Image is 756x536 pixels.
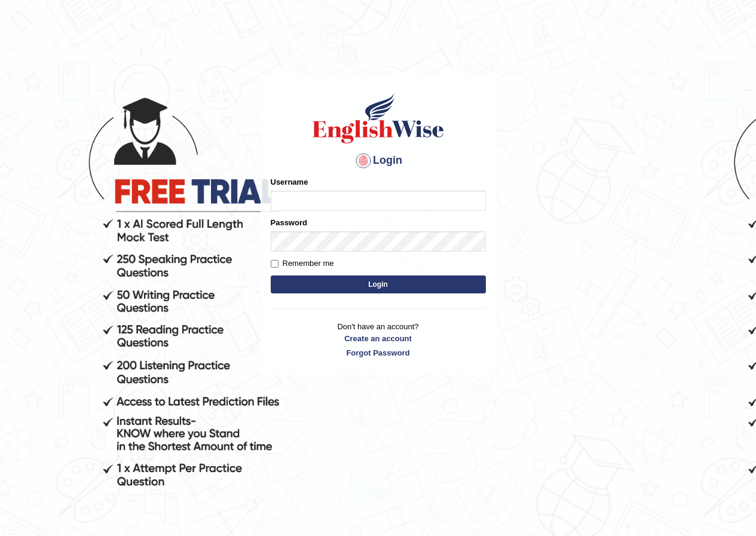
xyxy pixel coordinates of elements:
[271,151,486,170] h4: Login
[271,176,308,188] label: Username
[271,321,486,358] p: Don't have an account?
[271,347,486,359] a: Forgot Password
[310,91,446,145] img: Logo of English Wise sign in for intelligent practice with AI
[271,217,307,228] label: Password
[271,333,486,344] a: Create an account
[271,260,278,268] input: Remember me
[271,258,334,269] label: Remember me
[271,275,486,293] button: Login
